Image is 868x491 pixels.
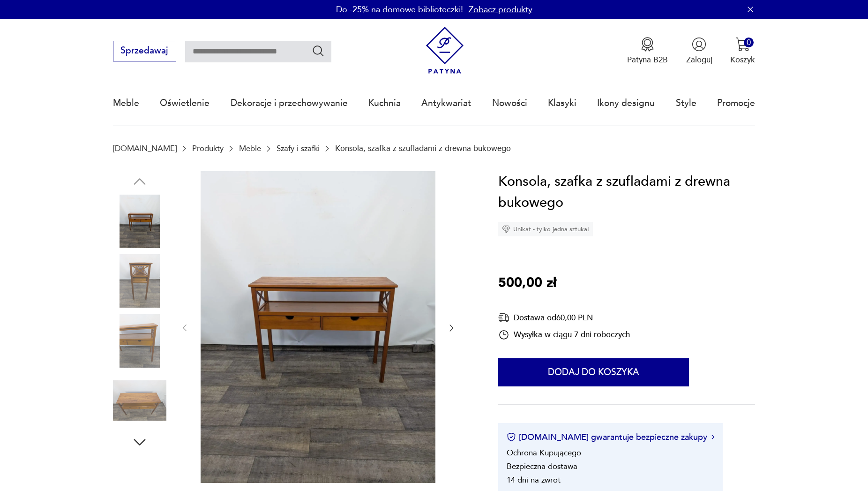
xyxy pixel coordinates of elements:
[730,37,755,65] button: 0Koszyk
[113,374,166,427] img: Zdjęcie produktu Konsola, szafka z szufladami z drewna bukowego
[692,37,706,52] img: Ikonka użytkownika
[113,314,166,368] img: Zdjęcie produktu Konsola, szafka z szufladami z drewna bukowego
[113,254,166,308] img: Zdjęcie produktu Konsola, szafka z szufladami z drewna bukowego
[231,82,348,125] a: Dekoracje i przechowywanie
[507,447,581,458] li: Ochrona Kupującego
[498,222,593,236] div: Unikat - tylko jedna sztuka!
[507,475,561,485] li: 14 dni na zwrot
[498,312,630,324] div: Dostawa od 60,00 PLN
[597,82,655,125] a: Ikony designu
[113,195,166,248] img: Zdjęcie produktu Konsola, szafka z szufladami z drewna bukowego
[312,44,325,58] button: Szukaj
[498,272,556,294] p: 500,00 zł
[640,37,655,52] img: Ikona medalu
[507,461,577,472] li: Bezpieczna dostawa
[711,435,714,439] img: Ikona strzałki w prawo
[498,312,509,324] img: Ikona dostawy
[113,48,176,55] a: Sprzedawaj
[421,82,471,125] a: Antykwariat
[730,54,755,65] p: Koszyk
[335,144,511,153] p: Konsola, szafka z szufladami z drewna bukowego
[368,82,401,125] a: Kuchnia
[744,38,754,47] div: 0
[192,144,224,153] a: Produkty
[113,41,176,61] button: Sprzedawaj
[627,37,668,65] button: Patyna B2B
[201,171,435,483] img: Zdjęcie produktu Konsola, szafka z szufladami z drewna bukowego
[502,225,510,234] img: Ikona diamentu
[336,4,463,15] p: Do -25% na domowe biblioteczki!
[113,144,177,153] a: [DOMAIN_NAME]
[160,82,210,125] a: Oświetlenie
[498,171,755,214] h1: Konsola, szafka z szufladami z drewna bukowego
[469,4,532,15] a: Zobacz produkty
[421,27,469,74] img: Patyna - sklep z meblami i dekoracjami vintage
[113,82,139,125] a: Meble
[627,37,668,65] a: Ikona medaluPatyna B2B
[717,82,755,125] a: Promocje
[735,37,750,52] img: Ikona koszyka
[239,144,261,153] a: Meble
[498,358,689,386] button: Dodaj do koszyka
[492,82,527,125] a: Nowości
[627,54,668,65] p: Patyna B2B
[507,431,714,443] button: [DOMAIN_NAME] gwarantuje bezpieczne zakupy
[507,432,516,442] img: Ikona certyfikatu
[548,82,576,125] a: Klasyki
[498,329,630,340] div: Wysyłka w ciągu 7 dni roboczych
[277,144,320,153] a: Szafy i szafki
[676,82,696,125] a: Style
[686,37,712,65] button: Zaloguj
[686,54,712,65] p: Zaloguj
